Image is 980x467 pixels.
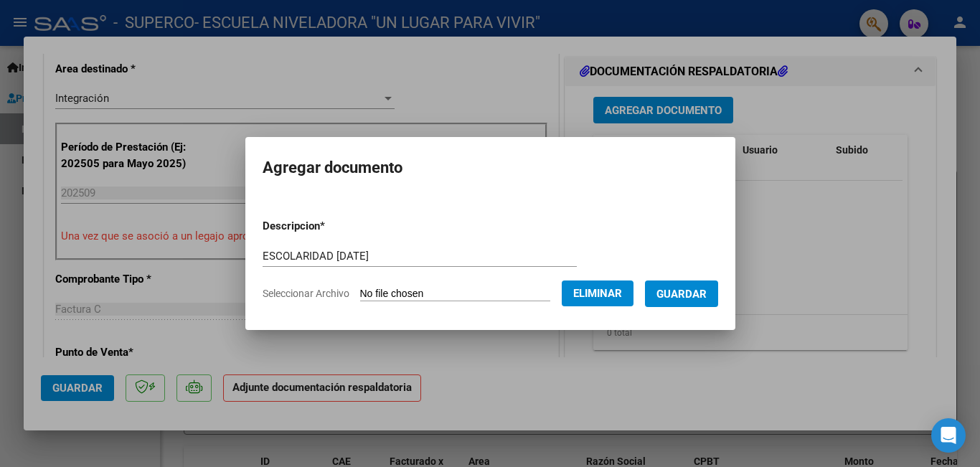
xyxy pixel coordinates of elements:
button: Eliminar [562,280,633,306]
span: Guardar [656,288,707,301]
span: Seleccionar Archivo [263,288,349,299]
button: Guardar [645,280,718,307]
h2: Agregar documento [263,154,718,181]
p: Descripcion [263,218,400,235]
span: Eliminar [573,287,622,300]
div: Open Intercom Messenger [931,418,966,453]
